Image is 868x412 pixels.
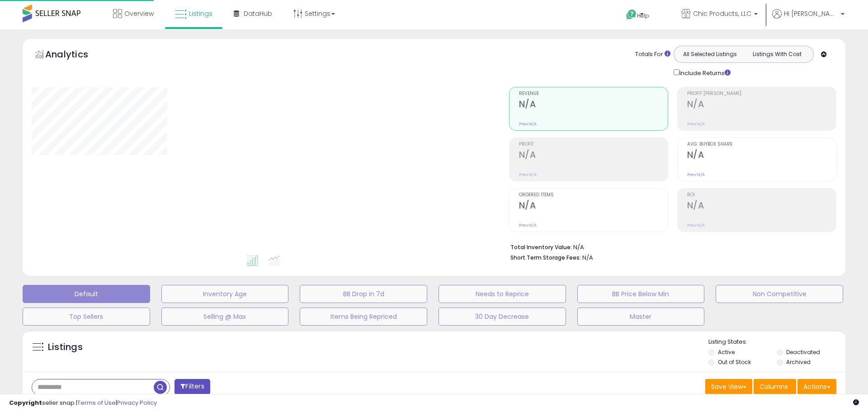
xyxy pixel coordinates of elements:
button: Inventory Age [161,285,289,303]
button: Master [577,308,705,326]
h2: N/A [687,150,836,162]
h2: N/A [687,99,836,111]
strong: Copyright [9,398,42,407]
span: DataHub [244,9,272,18]
li: N/A [510,241,830,252]
span: N/A [582,253,593,262]
h2: N/A [519,99,668,111]
small: Prev: N/A [687,223,705,228]
button: Non Competitive [716,285,843,303]
h2: N/A [519,200,668,213]
div: Include Returns [667,67,741,78]
button: Items Being Repriced [300,308,427,326]
span: Avg. Buybox Share [687,142,836,147]
span: Ordered Items [519,193,668,198]
i: Get Help [626,9,637,20]
h5: Analytics [45,48,106,63]
span: Profit [519,142,668,147]
span: Hi [PERSON_NAME] [784,9,838,18]
b: Short Term Storage Fees: [510,254,581,261]
button: BB Price Below Min [577,285,705,303]
small: Prev: N/A [519,172,537,177]
h2: N/A [687,200,836,213]
span: Listings [189,9,212,18]
div: seller snap | | [9,399,157,407]
button: All Selected Listings [676,48,744,60]
button: 30 Day Decrease [439,308,566,326]
span: Profit [PERSON_NAME] [687,91,836,96]
button: BB Drop in 7d [300,285,427,303]
button: Default [23,285,150,303]
span: Overview [124,9,154,18]
a: Help [619,2,667,29]
span: ROI [687,193,836,198]
b: Total Inventory Value: [510,243,572,251]
small: Prev: N/A [519,223,537,228]
small: Prev: N/A [519,121,537,127]
button: Selling @ Max [161,308,289,326]
small: Prev: N/A [687,172,705,177]
h2: N/A [519,150,668,162]
div: Totals For [635,50,670,59]
small: Prev: N/A [687,121,705,127]
button: Top Sellers [23,308,150,326]
button: Needs to Reprice [439,285,566,303]
span: Help [637,12,649,19]
a: Hi [PERSON_NAME] [772,9,844,29]
span: Chic Products, LLC [693,9,751,18]
span: Revenue [519,91,668,96]
button: Listings With Cost [743,48,811,60]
